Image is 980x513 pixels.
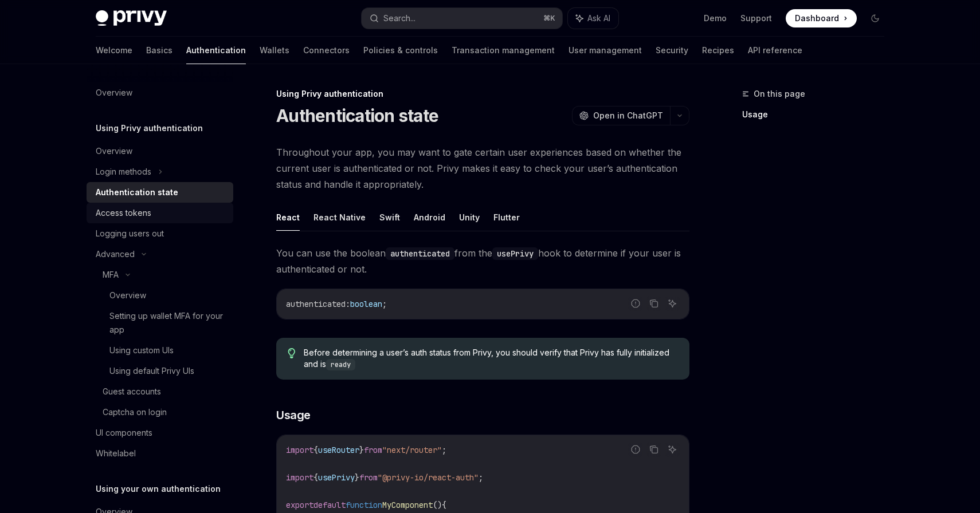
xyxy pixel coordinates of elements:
span: import [286,445,313,455]
a: Dashboard [786,9,857,27]
a: Transaction management [452,37,555,64]
button: Ask AI [665,442,680,457]
button: Copy the contents from the code block [646,442,661,457]
svg: Tip [288,348,296,358]
a: Guest accounts [87,381,233,402]
span: "@privy-io/react-auth" [378,472,479,483]
span: default [313,500,346,510]
div: Setting up wallet MFA for your app [109,309,226,337]
span: ⌘ K [543,14,555,23]
code: usePrivy [492,247,538,260]
span: MyComponent [382,500,433,510]
h5: Using Privy authentication [96,121,203,135]
button: Ask AI [568,8,618,29]
code: authenticated [386,247,454,260]
a: Authentication state [87,182,233,203]
a: Authentication [186,37,246,64]
span: Before determining a user’s auth status from Privy, you should verify that Privy has fully initia... [304,347,678,370]
span: } [359,445,364,455]
a: Captcha on login [87,402,233,423]
button: Swift [379,204,400,231]
a: Setting up wallet MFA for your app [87,306,233,340]
a: Recipes [702,37,734,64]
span: ; [382,299,387,309]
div: Logging users out [96,227,164,240]
a: Overview [87,141,233,161]
a: Policies & controls [363,37,438,64]
h5: Using your own authentication [96,482,221,496]
button: Copy the contents from the code block [646,296,661,311]
div: Access tokens [96,206,151,220]
button: Open in ChatGPT [572,106,670,125]
span: function [346,500,382,510]
code: ready [326,359,355,370]
button: Toggle dark mode [866,9,884,27]
a: Whitelabel [87,443,233,464]
a: Usage [742,105,893,124]
div: Using default Privy UIs [109,364,194,378]
a: Using custom UIs [87,340,233,361]
span: Throughout your app, you may want to gate certain user experiences based on whether the current u... [276,144,689,192]
button: React Native [313,204,366,231]
a: Overview [87,82,233,103]
div: Overview [96,86,132,100]
button: Unity [459,204,480,231]
span: } [355,472,359,483]
span: { [313,445,318,455]
div: MFA [103,268,119,282]
a: Support [740,13,772,24]
h1: Authentication state [276,105,438,126]
a: Overview [87,285,233,306]
div: Login methods [96,165,151,179]
a: UI components [87,423,233,443]
span: { [313,472,318,483]
div: Authentication state [96,186,178,199]
span: from [359,472,378,483]
div: UI components [96,426,152,440]
span: "next/router" [382,445,442,455]
div: Guest accounts [103,385,161,398]
a: Welcome [96,37,132,64]
span: You can use the boolean from the hook to determine if your user is authenticated or not. [276,245,689,277]
a: Basics [146,37,173,64]
div: Overview [96,144,132,158]
a: Access tokens [87,203,233,223]
div: Overview [109,289,146,302]
span: On this page [754,87,805,101]
button: React [276,204,300,231]
button: Search...⌘K [362,8,562,29]
button: Report incorrect code [628,442,643,457]
span: ; [442,445,446,455]
div: Using Privy authentication [276,88,689,100]
a: Using default Privy UIs [87,361,233,381]
div: Captcha on login [103,405,167,419]
span: Ask AI [587,13,610,24]
button: Ask AI [665,296,680,311]
span: () [433,500,442,510]
span: usePrivy [318,472,355,483]
a: User management [569,37,642,64]
a: Security [656,37,688,64]
button: Report incorrect code [628,296,643,311]
img: dark logo [96,10,167,26]
span: { [442,500,446,510]
div: Search... [383,11,415,25]
a: Logging users out [87,223,233,244]
a: Demo [704,13,727,24]
a: Connectors [303,37,350,64]
span: authenticated [286,299,346,309]
div: Advanced [96,247,135,261]
span: from [364,445,382,455]
button: Android [414,204,445,231]
span: export [286,500,313,510]
span: : [346,299,350,309]
div: Whitelabel [96,447,136,460]
span: boolean [350,299,382,309]
button: Flutter [493,204,520,231]
a: API reference [748,37,802,64]
span: Dashboard [795,13,839,24]
span: ; [479,472,483,483]
span: import [286,472,313,483]
div: Using custom UIs [109,344,174,357]
span: useRouter [318,445,359,455]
